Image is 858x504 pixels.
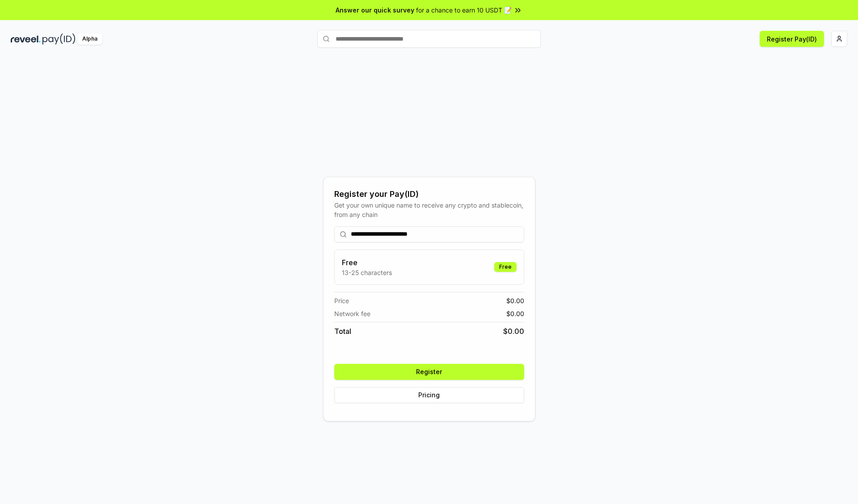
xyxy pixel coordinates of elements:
[760,31,824,47] button: Register Pay(ID)
[334,387,524,403] button: Pricing
[342,268,392,277] p: 13-25 characters
[503,326,524,337] span: $ 0.00
[342,257,392,268] h3: Free
[494,262,517,272] div: Free
[42,33,76,45] img: pay_id
[416,5,512,15] span: for a chance to earn 10 USDT 📝
[334,296,349,305] span: Price
[506,296,524,305] span: $ 0.00
[11,33,41,45] img: reveel_dark
[334,326,351,337] span: Total
[334,364,524,380] button: Register
[334,188,524,200] div: Register your Pay(ID)
[334,200,524,219] div: Get your own unique name to receive any crypto and stablecoin, from any chain
[506,309,524,318] span: $ 0.00
[336,5,414,15] span: Answer our quick survey
[77,33,102,45] div: Alpha
[334,309,370,318] span: Network fee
